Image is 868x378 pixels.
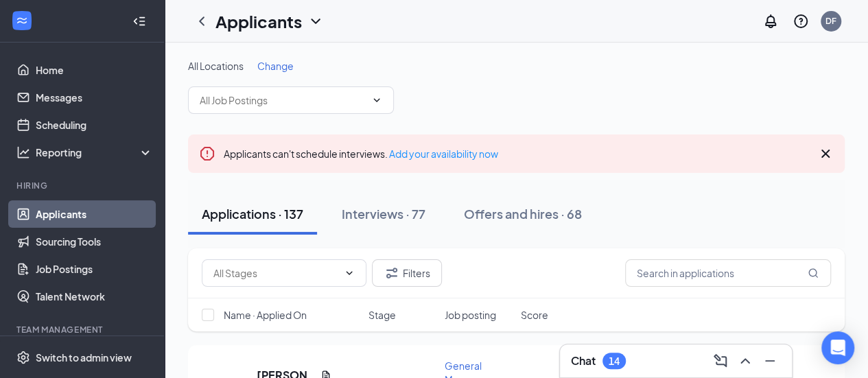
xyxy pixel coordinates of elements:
a: Home [36,56,153,84]
span: Score [521,308,548,322]
svg: Collapse [132,14,146,28]
svg: ComposeMessage [712,353,729,369]
div: Offers and hires · 68 [464,205,582,222]
div: Hiring [16,180,150,191]
a: Sourcing Tools [36,228,153,255]
svg: Cross [817,145,834,162]
a: Applicants [36,200,153,228]
svg: ChevronDown [307,13,324,29]
input: All Stages [213,265,338,281]
div: DF [825,15,836,27]
svg: Minimize [762,353,778,369]
h3: Chat [571,353,596,368]
a: Scheduling [36,111,153,139]
svg: Analysis [16,145,30,159]
a: Talent Network [36,283,153,310]
button: Filter Filters [372,259,442,287]
input: All Job Postings [200,93,366,108]
span: Applicants can't schedule interviews. [224,147,498,160]
div: Team Management [16,324,150,335]
div: Open Intercom Messenger [821,331,854,364]
a: Add your availability now [389,147,498,160]
svg: WorkstreamLogo [15,14,29,27]
div: 14 [609,355,620,367]
span: All Locations [188,60,244,72]
span: Job posting [445,308,496,322]
div: Interviews · 77 [342,205,425,222]
span: Stage [368,308,396,322]
svg: ChevronLeft [193,13,210,29]
svg: ChevronDown [344,268,355,279]
svg: Settings [16,351,30,364]
div: Switch to admin view [36,351,132,364]
div: Applications · 137 [202,205,303,222]
button: Minimize [759,350,781,372]
input: Search in applications [625,259,831,287]
div: Reporting [36,145,154,159]
a: Messages [36,84,153,111]
svg: Filter [384,265,400,281]
a: Job Postings [36,255,153,283]
span: Name · Applied On [224,308,307,322]
span: Change [257,60,294,72]
svg: ChevronUp [737,353,753,369]
h1: Applicants [215,10,302,33]
button: ChevronUp [734,350,756,372]
button: ComposeMessage [709,350,731,372]
svg: Notifications [762,13,779,29]
svg: ChevronDown [371,95,382,106]
svg: Error [199,145,215,162]
svg: QuestionInfo [793,13,809,29]
svg: MagnifyingGlass [808,268,819,279]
